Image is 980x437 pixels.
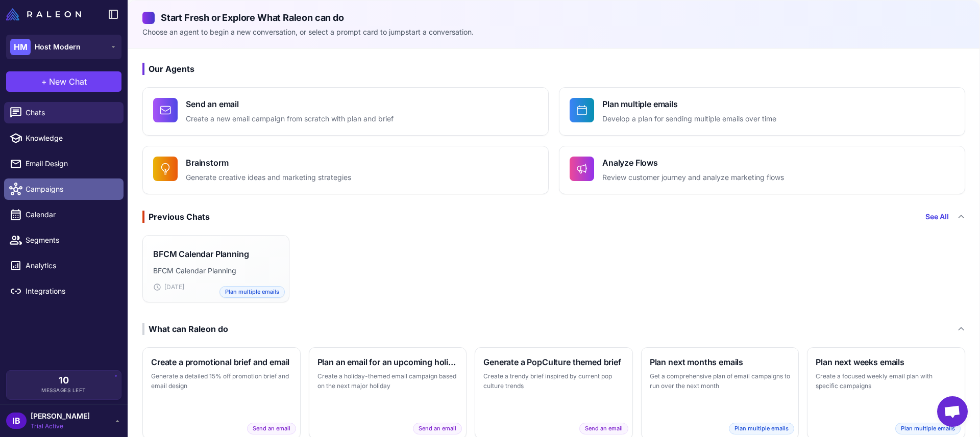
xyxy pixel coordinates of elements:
p: Create a new email campaign from scratch with plan and brief [186,113,394,125]
h4: Plan multiple emails [602,98,776,110]
h3: Our Agents [142,63,965,75]
a: Integrations [4,280,124,302]
span: Knowledge [26,133,115,144]
button: Analyze FlowsReview customer journey and analyze marketing flows [559,146,965,194]
a: Calendar [4,204,124,225]
p: Generate a detailed 15% off promotion brief and email design [151,371,292,391]
a: Campaigns [4,178,124,200]
button: HMHost Modern [6,35,121,59]
p: Choose an agent to begin a new conversation, or select a prompt card to jumpstart a conversation. [142,27,965,38]
h3: Generate a PopCulture themed brief [483,356,624,368]
span: New Chat [49,75,87,88]
p: BFCM Calendar Planning [153,265,279,276]
span: Host Modern [35,41,81,53]
span: Send an email [413,423,462,434]
span: Calendar [26,209,115,220]
span: Plan multiple emails [895,423,961,434]
a: Chats [4,102,124,123]
h2: Start Fresh or Explore What Raleon can do [142,11,965,24]
div: Open chat [937,396,968,427]
p: Get a comprehensive plan of email campaigns to run over the next month [650,371,791,391]
p: Create a focused weekly email plan with specific campaigns [816,371,957,391]
span: Analytics [26,260,115,271]
img: Raleon Logo [6,8,81,20]
span: Campaigns [26,184,115,195]
span: Segments [26,235,115,246]
span: Plan multiple emails [219,286,285,298]
a: See All [925,211,949,222]
h3: Plan an email for an upcoming holiday [317,356,458,368]
span: Send an email [579,423,628,434]
h4: Analyze Flows [602,157,784,169]
p: Generate creative ideas and marketing strategies [186,172,351,184]
a: Email Design [4,153,124,174]
span: 10 [59,376,69,385]
span: Email Design [26,158,115,169]
h3: Create a promotional brief and email [151,356,292,368]
p: Review customer journey and analyze marketing flows [602,172,784,184]
span: Trial Active [31,422,90,431]
button: +New Chat [6,71,121,92]
div: IB [6,413,27,429]
div: Previous Chats [142,211,210,223]
span: Integrations [26,286,115,297]
h4: Brainstorm [186,157,351,169]
div: HM [10,39,31,55]
h3: Plan next months emails [650,356,791,368]
div: What can Raleon do [142,323,228,335]
h3: BFCM Calendar Planning [153,248,249,260]
button: BrainstormGenerate creative ideas and marketing strategies [142,146,549,194]
h3: Plan next weeks emails [816,356,957,368]
p: Develop a plan for sending multiple emails over time [602,113,776,125]
span: + [41,75,47,88]
span: Send an email [247,423,296,434]
button: Plan multiple emailsDevelop a plan for sending multiple emails over time [559,87,965,136]
span: Messages Left [41,387,86,394]
a: Raleon Logo [6,8,85,20]
a: Knowledge [4,127,124,149]
h4: Send an email [186,98,394,110]
button: Send an emailCreate a new email campaign from scratch with plan and brief [142,87,549,136]
p: Create a holiday-themed email campaign based on the next major holiday [317,371,458,391]
p: Create a trendy brief inspired by current pop culture trends [483,371,624,391]
a: Segments [4,229,124,251]
div: [DATE] [153,282,279,292]
span: [PERSON_NAME] [31,410,90,422]
span: Plan multiple emails [729,423,794,434]
a: Analytics [4,255,124,276]
span: Chats [26,107,115,118]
